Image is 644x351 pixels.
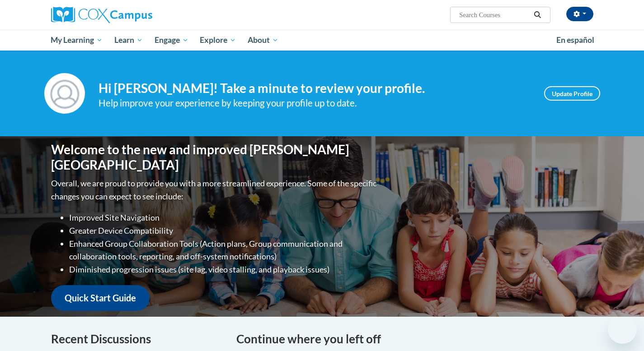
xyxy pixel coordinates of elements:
[69,224,379,237] li: Greater Device Compatibility
[200,35,236,46] span: Explore
[531,9,544,20] button: Search
[51,177,379,203] p: Overall, we are proud to provide you with a more streamlined experience. Some of the specific cha...
[69,237,379,263] li: Enhanced Group Collaboration Tools (Action plans, Group communication and collaboration tools, re...
[248,35,278,46] span: About
[51,285,150,311] a: Quick Start Guide
[51,330,223,348] h4: Recent Discussions
[45,30,109,51] a: My Learning
[608,315,637,344] iframe: Button to launch messaging window
[99,96,531,111] div: Help improve your experience by keeping your profile up to date.
[550,31,600,50] a: En español
[108,30,149,51] a: Learn
[458,9,531,20] input: Search Courses
[69,263,379,276] li: Diminished progression issues (site lag, video stalling, and playback issues)
[155,35,188,46] span: Engage
[51,7,223,23] a: Cox Campus
[114,35,143,46] span: Learn
[51,142,379,172] h1: Welcome to the new and improved [PERSON_NAME][GEOGRAPHIC_DATA]
[69,211,379,224] li: Improved Site Navigation
[44,73,85,114] img: Profile Image
[51,35,103,46] span: My Learning
[242,30,284,51] a: About
[194,30,242,51] a: Explore
[51,7,152,23] img: Cox Campus
[556,35,594,45] span: En español
[544,86,600,101] a: Update Profile
[149,30,194,51] a: Engage
[566,7,593,21] button: Account Settings
[38,30,607,51] div: Main menu
[99,81,531,96] h4: Hi [PERSON_NAME]! Take a minute to review your profile.
[236,330,593,348] h4: Continue where you left off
